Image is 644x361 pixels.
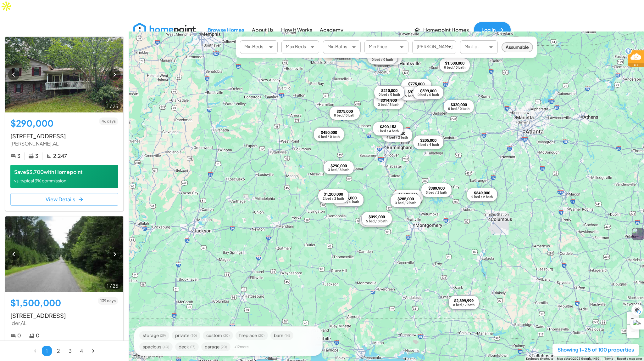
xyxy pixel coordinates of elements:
[318,135,339,139] div: 0 bed / 0 bath
[274,333,283,338] span: barn
[175,333,189,338] span: private
[322,197,344,200] div: 2 bed / 2 bath
[35,152,38,160] p: 3
[88,346,98,356] button: Go to next page
[378,98,399,103] div: $314,900
[203,331,233,340] div: custom(20)
[53,152,67,160] p: 2,247
[444,61,465,66] div: $1,500,000
[318,130,339,135] div: $450,000
[558,346,634,353] p: Showing 1-25 of 100 properties
[10,320,118,327] p: Ider , AL
[17,152,20,160] p: 3
[36,332,40,339] p: 0
[617,357,642,360] a: Report a map error
[10,297,61,309] h5: $1,500,000
[133,23,196,35] img: new_logo_light.png
[328,168,349,172] div: 3 bed / 3 bath
[448,107,469,111] div: 0 bed / 0 bath
[10,117,53,129] h5: $290,000
[471,195,493,199] div: 2 bed / 2 bath
[99,118,118,124] span: 46 days
[627,312,639,324] button: +
[453,303,474,307] div: 8 bed / 7 bath
[281,26,312,34] p: How it Works
[423,26,469,34] p: Homepoint Homes
[10,132,118,140] p: [STREET_ADDRESS]
[143,345,161,349] span: spacious
[160,334,166,337] span: ( 29 )
[239,333,257,338] span: fireplace
[139,331,169,340] div: storage(29)
[320,26,343,34] p: Academy
[379,93,400,96] div: 0 bed / 0 bath
[418,89,439,94] div: $599,000
[444,66,465,69] div: 0 bed / 0 bath
[386,131,408,136] div: $284,900
[172,331,200,340] div: private(30)
[130,353,151,361] a: Open this area in Google Maps (opens a new window)
[474,22,511,38] a: Log In
[377,129,399,133] div: 5 bed / 4 bath
[208,26,244,34] p: Browse Homes
[130,353,151,361] img: Google
[30,346,99,356] nav: pagination navigation
[557,357,601,360] span: Map data ©2025 Google, INEGI
[191,334,197,337] span: ( 30 )
[604,357,613,360] a: Terms
[163,345,169,348] span: ( 40 )
[249,23,276,37] a: About Us
[258,334,264,337] span: ( 20 )
[179,345,189,349] span: deck
[366,220,387,223] div: 5 bed / 3 bath
[76,346,86,356] button: Go to page 4
[14,169,114,176] p: Save $3,700 with Homepoint
[627,325,639,338] button: −
[395,201,416,205] div: 3 bed / 2 bath
[139,342,173,351] div: spacious(40)
[201,342,230,351] div: garage(20)
[206,333,222,338] span: custom
[372,58,393,61] div: 0 bed / 0 bath
[98,298,118,304] span: 139 days
[252,26,274,34] p: About Us
[10,193,118,206] button: View Details
[205,345,219,349] span: garage
[418,138,439,143] div: $205,000
[104,103,121,110] span: 1 / 25
[17,332,21,339] p: 0
[221,345,227,348] span: ( 20 )
[379,88,400,93] div: $210,000
[334,109,355,114] div: $375,000
[418,143,439,146] div: 3 bed / 4 bath
[502,42,533,52] div: Assumable
[337,200,359,204] div: 0 bed / 0 bath
[526,357,553,361] button: Keyboard shortcuts
[322,192,344,197] div: $1,200,000
[337,196,359,201] div: $350,000
[426,186,447,191] div: $389,900
[405,89,426,95] div: $979,000
[65,346,75,356] button: Go to page 3
[223,334,230,337] span: ( 20 )
[328,163,349,169] div: $290,000
[234,345,249,348] span: + 12 more
[377,124,399,129] div: $390,153
[453,298,474,303] div: $2,399,999
[14,178,66,183] span: vs. typical 3% commission
[5,216,123,292] img: 0 County Road 141
[418,93,439,97] div: 0 bed / 0 bath
[42,346,52,356] button: page 1
[205,23,247,37] a: Browse Homes
[175,342,199,351] div: deck(17)
[5,37,123,112] img: 11242 Lake Robinwood Road
[285,334,290,337] span: ( 14 )
[10,311,118,320] p: [STREET_ADDRESS]
[104,282,121,289] span: 1 / 25
[411,22,471,38] a: Homepoint Homes
[366,215,387,220] div: $399,000
[426,191,447,194] div: 3 bed / 2 bath
[279,23,315,37] a: How it Works
[143,333,159,338] span: storage
[317,23,346,37] a: Academy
